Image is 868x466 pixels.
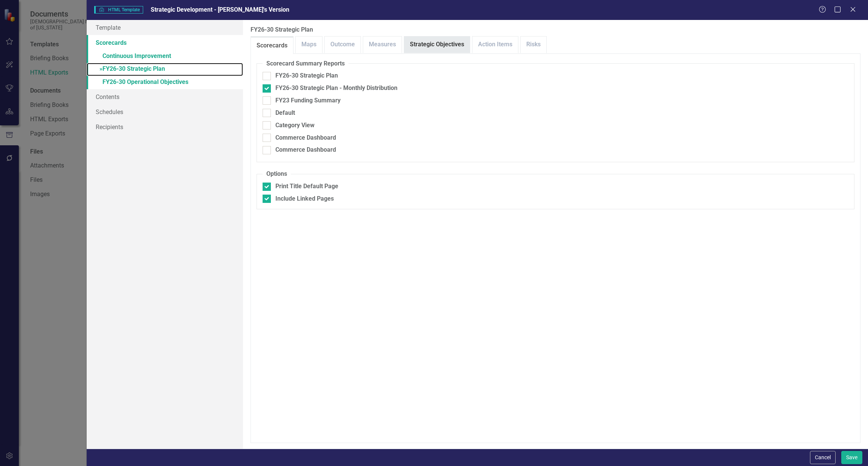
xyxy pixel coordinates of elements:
a: Contents [87,89,243,104]
div: Default [275,109,295,117]
a: Risks [521,37,546,53]
button: Save [841,451,862,464]
a: Strategic Objectives [404,37,470,53]
a: Schedules [87,104,243,119]
legend: Scorecard Summary Reports [263,59,348,68]
a: Scorecards [251,38,293,54]
a: FY26-30 Operational Objectives [87,76,243,89]
a: Outcome [325,37,361,53]
button: Cancel [810,451,836,464]
a: Scorecards [87,35,243,50]
a: Recipients [87,119,243,134]
a: »FY26-30 Strategic Plan [87,63,243,76]
label: FY26-30 Strategic Plan [251,26,860,34]
div: FY23 Funding Summary [275,96,341,105]
a: Template [87,20,243,35]
a: Measures [363,37,402,53]
div: Print Title Default Page [275,182,338,191]
div: Commerce Dashboard [275,134,336,142]
a: Continuous Improvement [87,50,243,63]
div: Include Linked Pages [275,195,334,203]
div: Category View [275,121,315,130]
span: HTML Template [94,6,143,14]
legend: Options [263,170,291,178]
div: FY26-30 Strategic Plan - Monthly Distribution [275,84,397,93]
div: Commerce Dashboard [275,146,336,154]
a: Action Items [472,37,518,53]
a: Maps [296,37,322,53]
span: » [99,65,102,72]
div: FY26-30 Strategic Plan [275,72,338,80]
span: Strategic Development - [PERSON_NAME]'s Version [151,6,289,13]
